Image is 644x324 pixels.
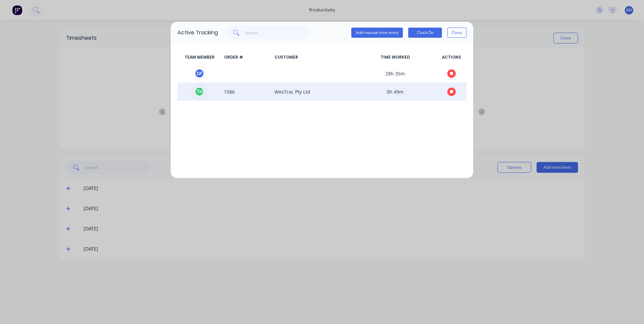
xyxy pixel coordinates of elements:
span: CUSTOMER [272,54,354,60]
span: ACTIONS [436,54,466,60]
input: Search... [245,26,311,39]
span: TEAM MEMBER [178,54,221,60]
span: 0h 49m [354,87,436,97]
div: Active Tracking [178,29,218,37]
span: 28h 35m [354,68,436,78]
span: TIME WORKED [354,54,436,60]
div: D F [194,68,204,78]
button: Add manual time entry [351,28,403,38]
button: Close [447,28,466,38]
span: ORDER # [221,54,272,60]
span: WesTrac Pty Ltd [272,87,354,97]
button: Clock On [408,28,442,38]
span: 1586 [221,87,272,97]
div: T H [194,87,204,97]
